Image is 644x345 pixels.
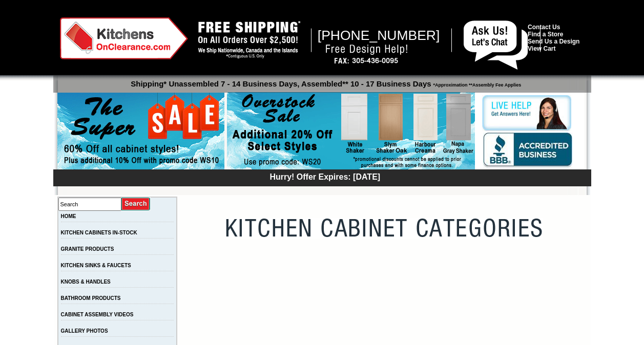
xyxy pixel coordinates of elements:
[58,171,591,182] div: Hurry! Offer Expires: [DATE]
[528,38,579,45] a: Send Us a Design
[60,17,188,59] img: Kitchens on Clearance Logo
[528,31,563,38] a: Find a Store
[61,279,111,285] a: KNOBS & HANDLES
[528,45,555,52] a: View Cart
[61,328,108,334] a: GALLERY PHOTOS
[61,213,76,219] a: HOME
[58,75,591,88] p: Shipping* Unassembled 7 - 14 Business Days, Assembled** 10 - 17 Business Days
[61,312,134,317] a: CABINET ASSEMBLY VIDEOS
[121,197,151,211] input: Submit
[528,24,560,31] a: Contact Us
[61,295,121,301] a: BATHROOM PRODUCTS
[61,263,131,268] a: KITCHEN SINKS & FAUCETS
[431,80,522,88] span: *Approximation **Assembly Fee Applies
[61,246,114,252] a: GRANITE PRODUCTS
[61,230,137,235] a: KITCHEN CABINETS IN-STOCK
[318,28,440,43] span: [PHONE_NUMBER]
